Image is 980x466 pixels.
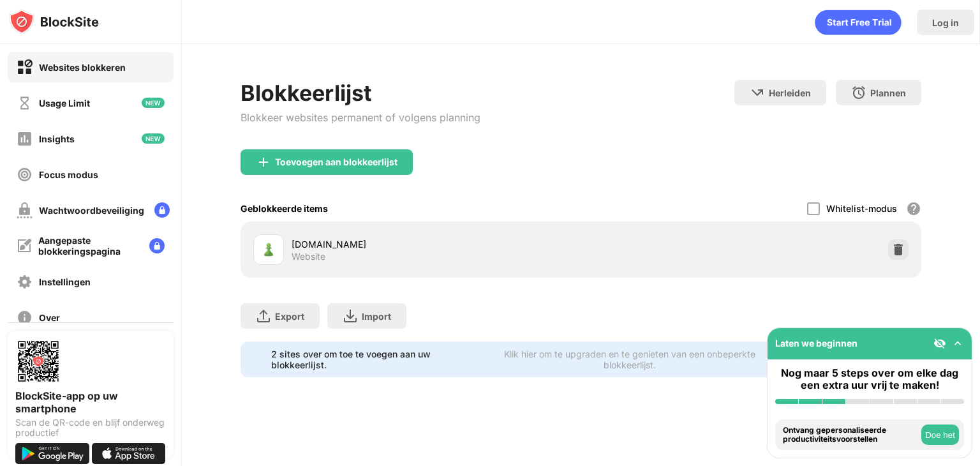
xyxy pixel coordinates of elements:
img: time-usage-off.svg [17,95,33,111]
div: Klik hier om te upgraden en te genieten van een onbeperkte blokkeerlijst. [485,349,775,370]
div: Instellingen [39,276,91,287]
button: Doe het [921,425,959,445]
img: omni-setup-toggle.svg [951,337,964,350]
img: focus-off.svg [17,167,33,183]
img: download-on-the-app-store.svg [92,443,166,464]
img: eye-not-visible.svg [933,337,946,350]
img: get-it-on-google-play.svg [15,443,89,464]
div: Whitelist-modus [826,203,897,214]
img: lock-menu.svg [149,238,165,253]
div: Herleiden [769,87,811,98]
img: new-icon.svg [142,98,165,108]
div: Websites blokkeren [39,62,126,73]
div: animation [815,10,902,35]
img: options-page-qr-code.png [15,338,61,384]
div: 2 sites over om toe te voegen aan uw blokkeerlijst. [271,349,477,370]
img: insights-off.svg [17,131,33,147]
div: Blokkeerlijst [241,80,480,106]
div: Website [292,251,325,262]
div: [DOMAIN_NAME] [292,237,581,251]
div: Geblokkeerde items [241,203,328,214]
div: Nog maar 5 steps over om elke dag een extra uur vrij te maken! [775,367,964,391]
div: Plannen [870,87,906,98]
div: Scan de QR-code en blijf onderweg productief [15,417,166,438]
div: Insights [39,133,75,144]
div: Import [362,311,391,322]
div: Log in [932,17,959,28]
div: Toevoegen aan blokkeerlijst [275,157,397,167]
img: new-icon.svg [142,133,165,144]
div: Usage Limit [39,98,90,109]
img: password-protection-off.svg [17,202,33,218]
div: Wachtwoordbeveiliging [39,205,144,216]
img: customize-block-page-off.svg [17,238,32,253]
div: Laten we beginnen [775,338,857,349]
div: Blokkeer websites permanent of volgens planning [241,111,480,124]
div: Aangepaste blokkeringspagina [38,235,139,257]
img: logo-blocksite.svg [9,9,99,34]
img: block-on.svg [17,59,33,75]
img: about-off.svg [17,310,33,326]
div: Over [39,312,60,323]
img: settings-off.svg [17,274,33,290]
div: Ontvang gepersonaliseerde productiviteitsvoorstellen [783,426,918,444]
img: lock-menu.svg [154,202,170,218]
div: Export [275,311,304,322]
div: Focus modus [39,169,98,180]
img: favicons [261,242,276,257]
div: BlockSite-app op uw smartphone [15,389,166,415]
